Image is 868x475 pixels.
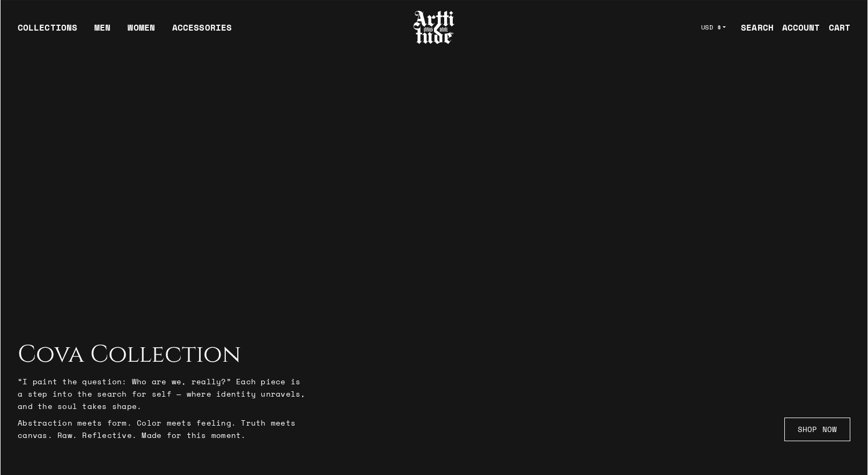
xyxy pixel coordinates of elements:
a: WOMEN [128,21,155,42]
p: “I paint the question: Who are we, really?” Each piece is a step into the search for self — where... [18,375,307,412]
a: ACCOUNT [774,17,820,38]
a: MEN [94,21,111,42]
button: USD $ [695,16,733,39]
h2: Cova Collection [18,341,307,369]
span: USD $ [701,23,722,32]
a: Open cart [820,17,850,38]
div: COLLECTIONS [18,21,77,42]
a: SEARCH [732,17,774,38]
div: CART [829,21,850,34]
ul: Main navigation [9,21,240,42]
a: SHOP NOW [784,418,850,441]
img: Arttitude [413,9,455,46]
div: ACCESSORIES [172,21,232,42]
p: Abstraction meets form. Color meets feeling. Truth meets canvas. Raw. Reflective. Made for this m... [18,416,307,441]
